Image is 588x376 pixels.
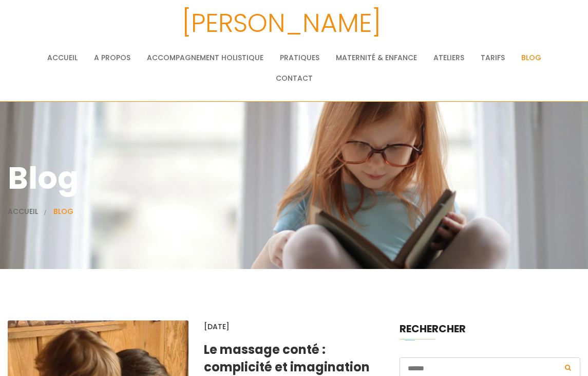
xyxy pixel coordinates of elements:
[481,47,505,68] a: Tarifs
[94,47,130,68] a: A propos
[204,320,385,333] div: [DATE]
[433,47,464,68] a: Ateliers
[47,47,78,68] a: Accueil
[204,341,370,375] a: Le massage conté : complicité et imagination
[28,3,534,44] h3: [PERSON_NAME]
[147,47,263,68] a: Accompagnement holistique
[280,47,319,68] a: Pratiques
[8,153,580,203] h1: Blog
[336,47,417,68] a: Maternité & Enfance
[521,47,541,68] a: Blog
[276,68,313,88] a: Contact
[400,320,580,337] h3: rechercher
[8,206,38,217] a: Accueil
[53,205,73,218] li: Blog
